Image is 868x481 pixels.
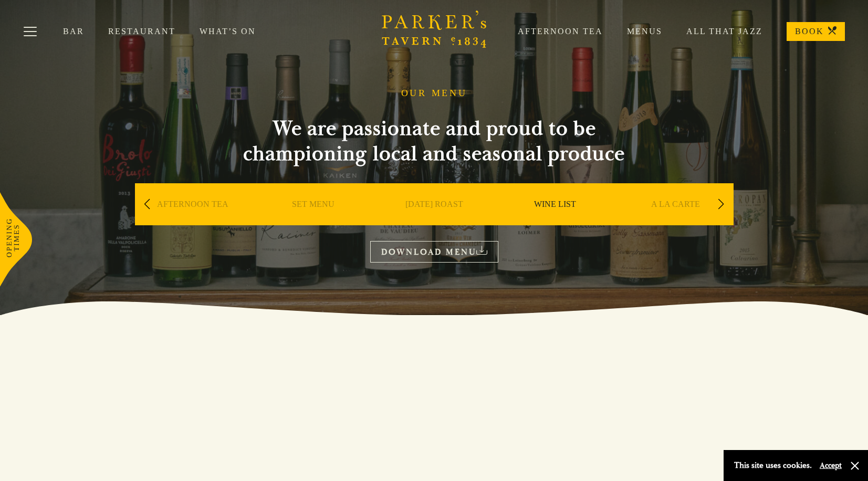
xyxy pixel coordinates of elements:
[256,183,371,257] div: 3 / 9
[534,199,576,241] a: WINE LIST
[820,461,842,470] button: Accept
[377,183,492,257] div: 4 / 9
[850,461,860,471] button: Close and accept
[405,199,463,241] a: [DATE] ROAST
[157,199,228,241] a: AFTERNOON TEA
[497,183,613,257] div: 5 / 9
[140,193,154,216] div: Previous slide
[224,116,644,166] h2: We are passionate and proud to be championing local and seasonal produce
[734,458,812,473] p: This site uses cookies.
[618,183,734,257] div: 6 / 9
[292,199,334,241] a: SET MENU
[135,183,250,257] div: 2 / 9
[401,88,467,99] h1: OUR MENU
[651,199,700,241] a: A LA CARTE
[370,241,498,263] a: DOWNLOAD MENU
[714,193,728,216] div: Next slide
